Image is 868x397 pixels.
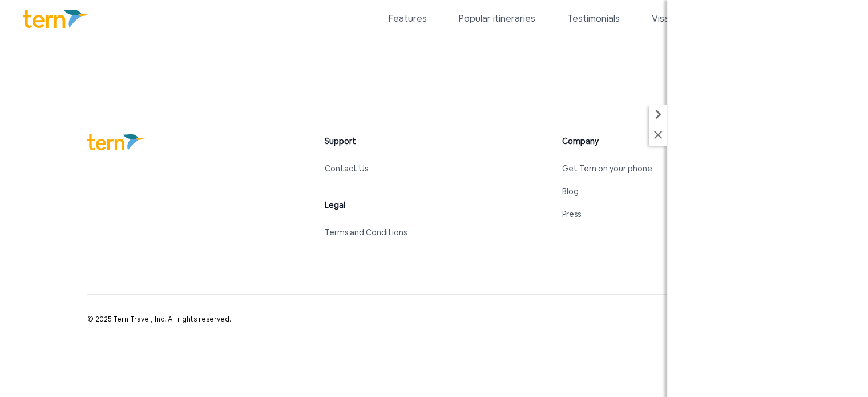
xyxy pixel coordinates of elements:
a: Terms and Conditions [325,227,407,238]
span: © 2025 Tern Travel, Inc. All rights reserved. [87,314,231,325]
a: Blog [562,186,579,197]
a: Testimonials [567,12,620,26]
a: Contact Us [325,163,368,174]
h3: Company [562,134,663,148]
h3: Legal [325,198,425,212]
a: Visa Checker [652,12,708,26]
a: Features [389,12,427,26]
a: Press [562,209,581,219]
img: Logo [23,10,90,28]
h3: Support [325,134,425,148]
img: Tern [87,134,146,150]
a: Popular itineraries [459,12,535,26]
a: Get Tern on your phone [562,163,652,174]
